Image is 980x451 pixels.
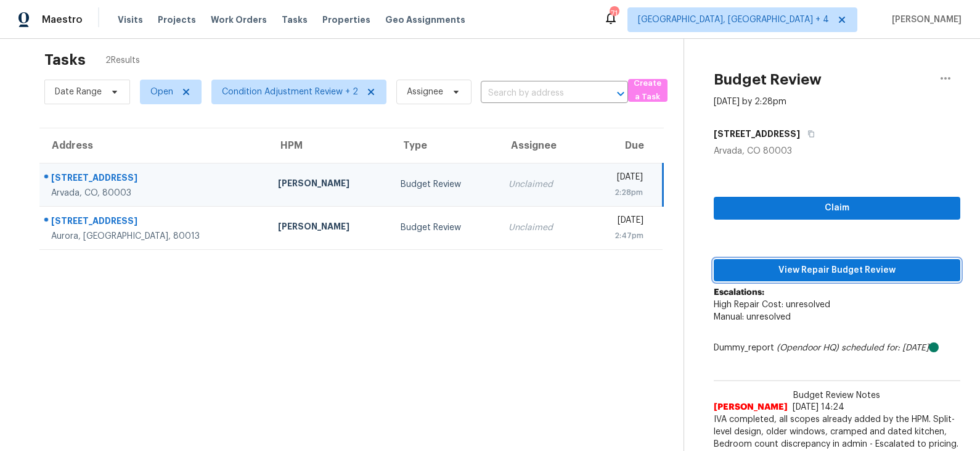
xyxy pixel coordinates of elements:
[594,186,643,199] div: 2:28pm
[714,259,960,282] button: View Repair Budget Review
[714,313,791,321] span: Manual: unresolved
[499,128,585,163] th: Assignee
[401,178,489,191] div: Budget Review
[278,220,381,236] div: [PERSON_NAME]
[724,201,950,216] span: Claim
[105,54,140,67] span: 2 Results
[508,221,575,234] div: Unclaimed
[407,86,443,98] span: Assignee
[800,123,817,145] button: Copy Address
[714,401,788,413] span: [PERSON_NAME]
[385,14,465,26] span: Geo Assignments
[612,85,629,102] button: Open
[584,128,663,163] th: Due
[282,15,308,24] span: Tasks
[158,14,196,26] span: Projects
[222,86,358,98] span: Condition Adjustment Review + 2
[401,221,489,234] div: Budget Review
[594,214,643,230] div: [DATE]
[594,171,643,186] div: [DATE]
[118,14,143,26] span: Visits
[793,403,844,412] span: [DATE] 14:24
[481,84,594,103] input: Search by address
[39,128,268,163] th: Address
[51,172,258,187] div: [STREET_ADDRESS]
[714,300,830,309] span: High Repair Cost: unresolved
[634,77,661,105] span: Create a Task
[211,14,267,26] span: Work Orders
[714,96,786,108] div: [DATE] by 2:28pm
[638,14,829,26] span: [GEOGRAPHIC_DATA], [GEOGRAPHIC_DATA] + 4
[322,14,370,26] span: Properties
[628,79,668,102] button: Create a Task
[714,197,960,220] button: Claim
[268,128,391,163] th: HPM
[278,177,381,192] div: [PERSON_NAME]
[610,7,618,20] div: 71
[150,86,173,98] span: Open
[594,230,643,242] div: 2:47pm
[777,344,839,352] i: (Opendoor HQ)
[841,344,929,352] i: scheduled for: [DATE]
[51,215,258,230] div: [STREET_ADDRESS]
[44,54,86,66] h2: Tasks
[51,187,258,199] div: Arvada, CO, 80003
[391,128,499,163] th: Type
[55,86,102,98] span: Date Range
[714,288,764,297] b: Escalations:
[786,389,888,402] span: Budget Review Notes
[714,73,822,86] h2: Budget Review
[714,128,800,140] h5: [STREET_ADDRESS]
[51,230,258,242] div: Aurora, [GEOGRAPHIC_DATA], 80013
[714,342,960,354] div: Dummy_report
[887,14,962,26] span: [PERSON_NAME]
[42,14,83,26] span: Maestro
[714,145,960,157] div: Arvada, CO 80003
[508,178,575,191] div: Unclaimed
[724,263,950,278] span: View Repair Budget Review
